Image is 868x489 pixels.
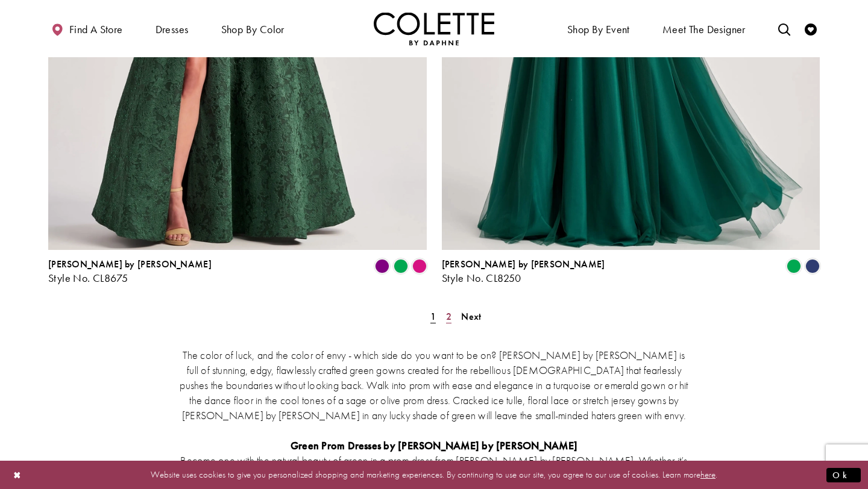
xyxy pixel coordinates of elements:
[442,271,521,285] span: Style No. CL8250
[87,467,781,483] p: Website uses cookies to give you personalized shopping and marketing experiences. By continuing t...
[218,12,288,45] span: Shop by color
[700,469,715,481] a: here
[48,258,212,270] span: [PERSON_NAME] by [PERSON_NAME]
[374,12,494,45] a: Visit Home Page
[178,347,690,423] p: The color of luck, and the color of envy - which side do you want to be on? [PERSON_NAME] by [PER...
[374,12,494,45] img: Colette by Daphne
[69,23,123,36] span: Find a store
[156,23,189,36] span: Dresses
[291,438,577,452] strong: Green Prom Dresses by [PERSON_NAME] by [PERSON_NAME]
[446,310,451,323] span: 2
[458,308,485,325] a: Next Page
[430,310,436,323] span: 1
[659,12,749,45] a: Meet the designer
[442,308,455,325] a: Page 2
[48,271,128,285] span: Style No. CL8675
[802,12,820,45] a: Check Wishlist
[805,259,820,273] i: Navy Blue
[48,259,212,284] div: Colette by Daphne Style No. CL8675
[826,467,861,482] button: Submit Dialog
[427,308,439,325] span: Current Page
[461,310,481,323] span: Next
[48,12,125,45] a: Find a store
[564,12,633,45] span: Shop By Event
[394,259,408,273] i: Emerald
[442,259,605,284] div: Colette by Daphne Style No. CL8250
[442,258,605,270] span: [PERSON_NAME] by [PERSON_NAME]
[567,23,630,36] span: Shop By Event
[153,12,192,45] span: Dresses
[787,259,801,273] i: Emerald
[7,464,28,485] button: Close Dialog
[412,259,427,273] i: Fuchsia
[662,23,746,36] span: Meet the designer
[221,23,285,36] span: Shop by color
[375,259,389,273] i: Purple
[775,12,793,45] a: Toggle search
